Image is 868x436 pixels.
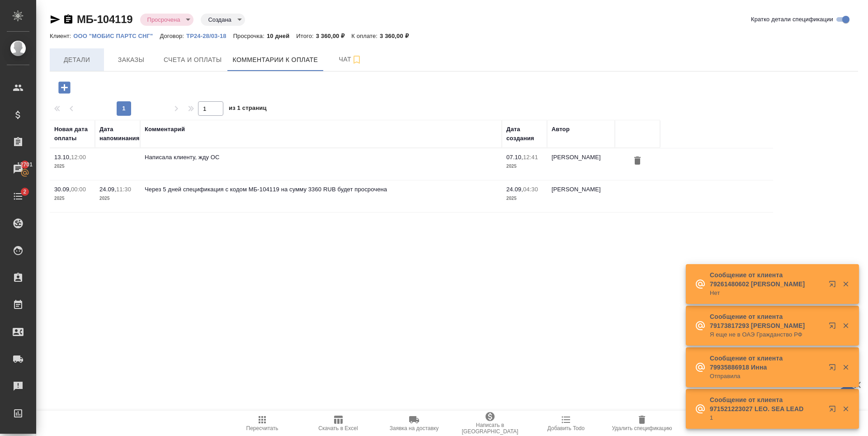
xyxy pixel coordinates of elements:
[55,54,99,66] span: Детали
[351,54,362,65] svg: Подписаться
[164,54,222,66] span: Счета и оплаты
[710,372,823,381] p: Отправила
[823,317,845,338] button: Открыть в новой вкладке
[116,186,131,193] p: 11:30
[50,33,73,39] p: Клиент:
[547,180,615,212] td: [PERSON_NAME]
[12,160,38,169] span: 12701
[751,15,833,24] span: Кратко детали спецификации
[99,194,136,203] p: 2025
[145,153,497,162] p: Написала клиенту, жду ОС
[18,187,32,196] span: 2
[145,185,497,194] p: Через 5 дней спецификация с кодом МБ-104119 на сумму 3360 RUB будет просрочена
[506,194,542,203] p: 2025
[710,330,823,339] p: Я еще не в ОАЭ Гражданство РФ
[233,54,318,66] span: Комментарии к оплате
[710,395,823,413] p: Сообщение от клиента 971521223027 LEO. SEA LEAD
[54,162,90,171] p: 2025
[77,13,133,25] a: МБ-104119
[52,78,77,97] button: Добавить комментарий
[140,14,194,26] div: Просрочена
[71,154,86,161] p: 12:00
[329,54,372,65] span: Чат
[2,185,34,208] a: 2
[506,154,523,161] p: 07.10,
[73,33,160,39] p: ООО "МОБИС ПАРТС СНГ"
[296,33,316,39] p: Итого:
[523,186,538,193] p: 04:30
[836,363,855,371] button: Закрыть
[836,280,855,288] button: Закрыть
[267,33,296,39] p: 10 дней
[823,400,845,422] button: Открыть в новой вкладке
[109,54,153,66] span: Заказы
[145,16,183,24] button: Просрочена
[506,186,523,193] p: 24.09,
[506,125,542,143] div: Дата создания
[54,154,71,161] p: 13.10,
[54,194,90,203] p: 2025
[99,125,139,143] div: Дата напоминания
[710,270,823,289] p: Сообщение от клиента 79261480602 [PERSON_NAME]
[547,148,615,180] td: [PERSON_NAME]
[99,186,116,193] p: 24.09,
[316,33,352,39] p: 3 360,00 ₽
[54,186,71,193] p: 30.09,
[63,14,74,25] button: Скопировать ссылку
[710,354,823,372] p: Сообщение от клиента 79935886918 Инна
[351,33,380,39] p: К оплате:
[523,154,538,161] p: 12:41
[710,413,823,422] p: 1
[201,14,245,26] div: Просрочена
[160,33,186,39] p: Договор:
[823,358,845,380] button: Открыть в новой вкладке
[630,153,645,170] button: Удалить
[836,322,855,330] button: Закрыть
[710,312,823,330] p: Сообщение от клиента 79173817293 [PERSON_NAME]
[145,125,185,134] div: Комментарий
[710,289,823,298] p: Нет
[186,32,233,39] a: ТР24-28/03-18
[380,33,415,39] p: 3 360,00 ₽
[54,125,90,143] div: Новая дата оплаты
[823,275,845,297] button: Открыть в новой вкладке
[50,14,61,25] button: Скопировать ссылку для ЯМессенджера
[71,186,86,193] p: 00:00
[205,16,234,24] button: Создана
[2,158,34,180] a: 12701
[73,32,160,39] a: ООО "МОБИС ПАРТС СНГ"
[233,33,267,39] p: Просрочка:
[186,33,233,39] p: ТР24-28/03-18
[552,125,570,134] div: Автор
[506,162,542,171] p: 2025
[836,405,855,413] button: Закрыть
[229,103,267,116] span: из 1 страниц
